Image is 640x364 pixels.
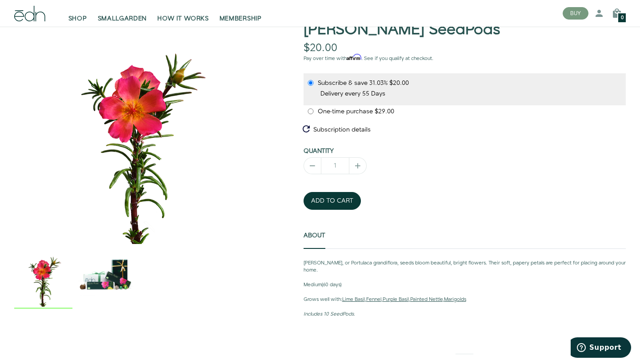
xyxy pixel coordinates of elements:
span: One-time purchase [318,107,375,116]
div: About [304,260,626,326]
a: MEMBERSHIP [214,4,267,23]
button: Subscription details [300,125,373,135]
label: Quantity [304,147,334,156]
span: Subscription details [310,125,371,134]
span: HOW IT WORKS [157,14,208,23]
a: SMALLGARDEN [92,4,152,23]
span: SMALLGARDEN [98,14,147,23]
div: 1 / 2 [14,248,72,309]
p: Pay over time with . See if you qualify at checkout. [304,55,626,63]
a: About [304,222,325,249]
h1: [PERSON_NAME] SeedPods [304,22,626,38]
span: SHOP [68,14,87,23]
p: [PERSON_NAME], or Portulaca grandiflora, seeds bloom beautiful, bright flowers. Their soft, paper... [304,260,626,275]
a: Marigolds [444,296,466,303]
span: 31.03% [369,79,389,88]
strong: Grows well with: [304,296,342,303]
div: 1 / 2 [14,22,261,244]
span: original price [375,107,394,116]
iframe: Opens a widget where you can find more information [571,337,631,360]
span: Affirm [347,54,361,60]
label: Delivery every 55 Days [320,89,385,98]
button: ADD TO CART [304,192,361,210]
span: MEMBERSHIP [220,14,262,23]
p: (60 days) [304,281,626,289]
button: BUY [563,7,588,20]
a: SHOP [63,4,92,23]
span: $20.00 [304,40,337,56]
a: Lime Basil [342,296,365,303]
span: recurring price [389,79,409,88]
a: Purple Basil [383,296,409,303]
div: 2 / 2 [77,248,135,309]
a: HOW IT WORKS [152,4,214,23]
p: , , , , [304,296,626,304]
strong: Medium [304,281,322,288]
em: Includes 10 SeedPods. [304,311,355,318]
span: 0 [621,16,624,20]
span: Subscribe & save [318,79,369,88]
a: Fennel [366,296,381,303]
a: Painted Nettle [410,296,443,303]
